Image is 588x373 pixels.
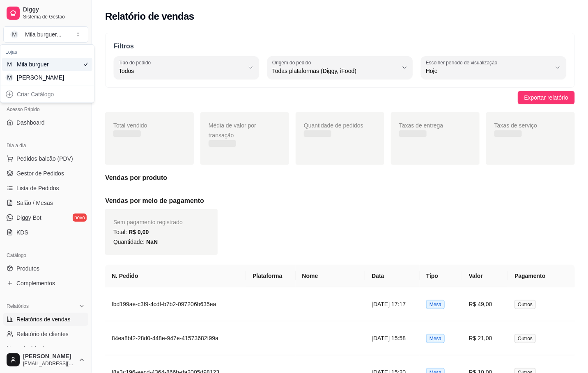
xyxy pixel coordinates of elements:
a: Produtos [3,262,88,275]
a: Relatórios de vendas [3,313,88,326]
a: Relatório de clientes [3,328,88,341]
th: N. Pedido [105,265,246,287]
span: Todos [119,67,244,75]
button: Escolher período de visualizaçãoHoje [421,56,566,79]
span: Dashboard [16,118,45,127]
span: Outros [514,300,536,309]
th: Tipo [420,265,462,287]
span: Taxas de serviço [494,122,537,129]
td: [DATE] 15:58 [365,321,420,355]
label: Origem do pedido [272,59,314,66]
th: Data [365,265,420,287]
button: Pedidos balcão (PDV) [3,152,88,165]
a: Diggy Botnovo [3,211,88,224]
span: Exportar relatório [524,93,568,102]
div: Acesso Rápido [3,103,88,116]
p: Filtros [114,41,566,51]
td: R$ 49,00 [462,287,508,321]
div: Catálogo [3,249,88,262]
div: Mila burguer [17,60,54,68]
span: Diggy Bot [16,214,41,222]
span: [EMAIL_ADDRESS][DOMAIN_NAME] [23,360,75,367]
img: diggy [253,328,273,348]
span: Relatório de mesas [16,345,66,353]
a: DiggySistema de Gestão [3,3,88,23]
button: Origem do pedidoTodas plataformas (Diggy, iFood) [267,56,413,79]
h5: Vendas por produto [105,173,575,183]
span: Relatórios [7,303,29,309]
button: Exportar relatório [518,91,575,104]
span: Relatórios de vendas [16,315,71,323]
div: Suggestions [0,86,94,102]
span: Pedidos balcão (PDV) [16,155,73,163]
td: [DATE] 17:17 [365,287,420,321]
a: Relatório de mesas [3,342,88,355]
span: Taxas de entrega [399,122,443,129]
h5: Vendas por meio de pagamento [105,196,575,206]
span: [PERSON_NAME] [23,353,75,360]
span: Mesa [426,300,445,309]
span: Total vendido [113,122,147,129]
span: Total: [113,229,149,235]
a: Complementos [3,277,88,290]
button: Select a team [3,26,88,43]
button: [PERSON_NAME][EMAIL_ADDRESS][DOMAIN_NAME] [3,350,88,370]
a: Dashboard [3,116,88,129]
span: Produtos [16,264,39,273]
a: Lista de Pedidos [3,182,88,195]
a: Gestor de Pedidos [3,167,88,180]
h2: Relatório de vendas [105,10,194,23]
span: Relatório de clientes [16,330,69,338]
span: M [5,73,14,82]
span: Quantidade: [113,239,158,245]
span: Outros [514,334,536,343]
div: Lojas [2,46,92,58]
a: KDS [3,226,88,239]
span: Lista de Pedidos [16,184,59,192]
span: KDS [16,228,28,237]
div: Suggestions [0,45,94,86]
span: M [10,30,18,39]
td: R$ 21,00 [462,321,508,355]
button: Tipo do pedidoTodos [114,56,259,79]
span: Mesa [426,334,445,343]
div: Mila burguer ... [25,30,62,39]
span: Salão / Mesas [16,199,53,207]
label: Tipo do pedido [119,59,154,66]
img: diggy [253,294,273,314]
span: NaN [146,239,158,245]
td: fbd199ae-c3f9-4cdf-b7b2-097206b635ea [105,287,246,321]
th: Valor [462,265,508,287]
span: Todas plataformas (Diggy, iFood) [272,67,398,75]
div: Dia a dia [3,139,88,152]
th: Nome [296,265,365,287]
td: 84ea8bf2-28d0-448e-947e-41573682f99a [105,321,246,355]
th: Plataforma [246,265,295,287]
span: Gestor de Pedidos [16,169,64,177]
span: M [5,60,14,68]
span: Sem pagamento registrado [113,219,183,225]
div: [PERSON_NAME] [17,73,54,82]
span: Hoje [426,67,551,75]
span: Quantidade de pedidos [304,122,363,129]
span: Média de valor por transação [209,122,256,139]
label: Escolher período de visualização [426,59,500,66]
span: Diggy [23,6,85,14]
span: Sistema de Gestão [23,14,85,20]
a: Salão / Mesas [3,196,88,209]
span: R$ 0,00 [129,229,149,235]
span: Complementos [16,279,55,287]
th: Pagamento [508,265,575,287]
